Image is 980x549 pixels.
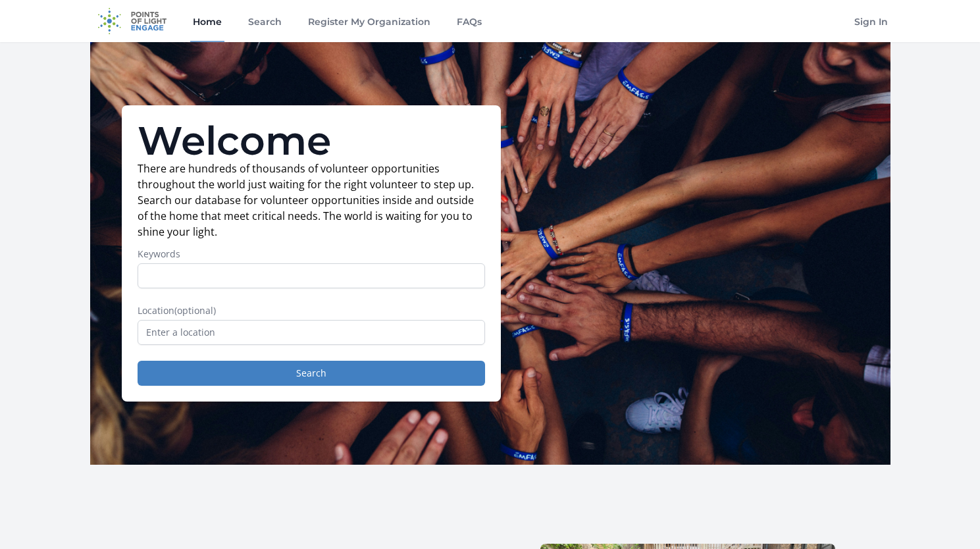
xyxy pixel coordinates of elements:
label: Keywords [138,248,485,261]
h1: Welcome [138,121,485,161]
p: There are hundreds of thousands of volunteer opportunities throughout the world just waiting for ... [138,161,485,240]
span: (optional) [174,304,216,317]
label: Location [138,304,485,317]
button: Search [138,361,485,386]
input: Enter a location [138,320,485,345]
